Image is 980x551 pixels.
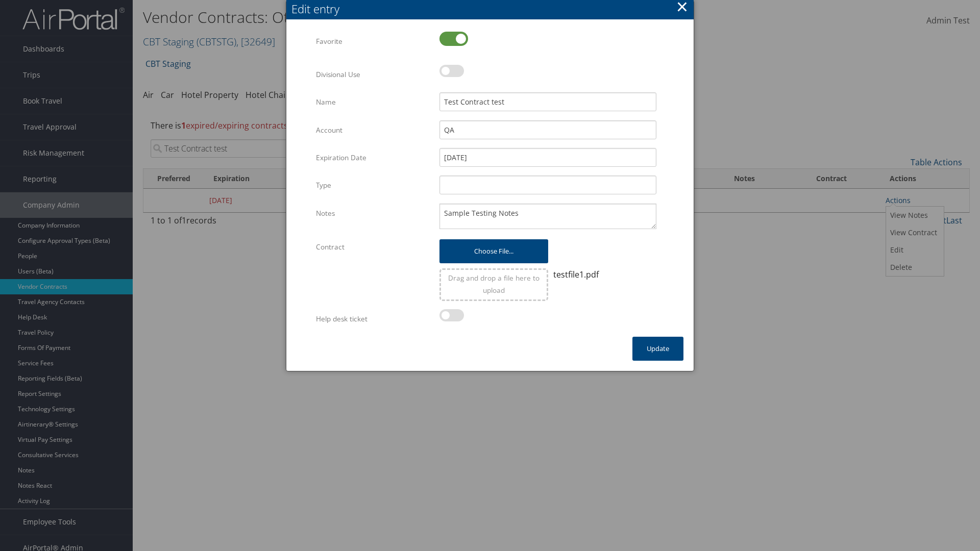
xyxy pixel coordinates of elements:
label: Type [316,176,432,195]
label: Account [316,120,432,140]
div: testfile1.pdf [553,268,656,281]
label: Name [316,92,432,112]
label: Divisional Use [316,65,432,84]
label: Expiration Date [316,148,432,167]
label: Help desk ticket [316,309,432,329]
button: Update [632,337,683,361]
span: Drag and drop a file here to upload [448,273,540,295]
div: Edit entry [291,1,694,17]
label: Contract [316,237,432,257]
label: Favorite [316,32,432,51]
label: Notes [316,204,432,223]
